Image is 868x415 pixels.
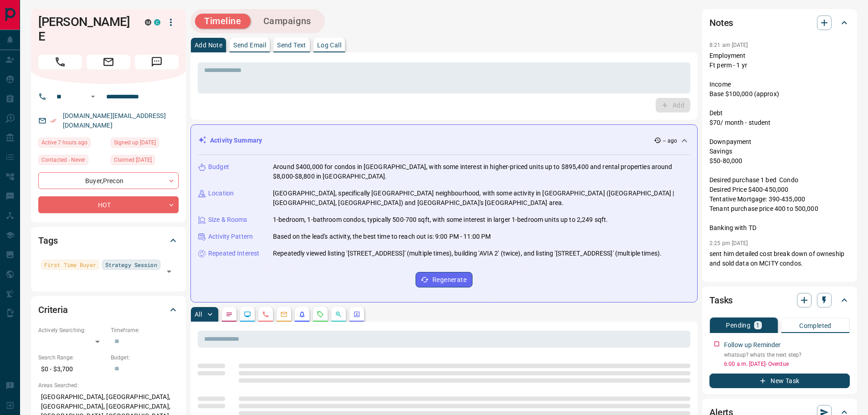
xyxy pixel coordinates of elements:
[724,351,850,359] p: whatsup? whats the next step?
[244,311,251,318] svg: Lead Browsing Activity
[663,137,677,145] p: -- ago
[208,249,259,258] p: Repeated Interest
[38,326,106,334] p: Actively Searching:
[111,155,179,168] div: Thu Jul 24 2025
[38,15,131,44] h1: [PERSON_NAME] E
[262,311,269,318] svg: Calls
[111,138,179,150] div: Mon Jul 24 2023
[416,272,473,287] button: Regenerate
[163,265,175,278] button: Open
[709,51,850,233] p: Employment Ft perm - 1 yr Income Base $100,000 (approx) Debt $70/ month - student Downpayment Sav...
[353,311,360,318] svg: Agent Actions
[38,362,106,377] p: $0 - $3,700
[111,326,179,334] p: Timeframe:
[273,215,608,225] p: 1-bedroom, 1-bathroom condos, typically 500-700 sqft, with some interest in larger 1-bedroom unit...
[38,302,68,317] h2: Criteria
[38,138,106,150] div: Tue Oct 14 2025
[254,14,320,29] button: Campaigns
[208,189,234,198] p: Location
[756,322,760,328] p: 1
[709,15,733,30] h2: Notes
[195,42,222,48] p: Add Note
[709,42,748,48] p: 8:21 am [DATE]
[709,289,850,311] div: Tasks
[38,354,106,362] p: Search Range:
[44,260,96,269] span: First Time Buyer
[208,162,229,172] p: Budget
[226,311,233,318] svg: Notes
[273,249,662,258] p: Repeatedly viewed listing '[STREET_ADDRESS]' (multiple times), building 'AVIA 2' (twice), and lis...
[135,55,179,69] span: Message
[111,354,179,362] p: Budget:
[709,374,850,388] button: New Task
[87,55,130,69] span: Email
[709,276,748,282] p: 1:26 pm [DATE]
[335,311,342,318] svg: Opportunities
[114,138,156,147] span: Signed up [DATE]
[41,138,87,147] span: Active 7 hours ago
[273,232,491,241] p: Based on the lead's activity, the best time to reach out is: 9:00 PM - 11:00 PM
[38,299,179,321] div: Criteria
[38,230,179,251] div: Tags
[105,260,157,269] span: Strategy Session
[195,311,202,318] p: All
[709,293,733,307] h2: Tasks
[280,311,288,318] svg: Emails
[41,155,85,164] span: Contacted - Never
[210,136,262,145] p: Activity Summary
[799,323,832,329] p: Completed
[726,322,750,328] p: Pending
[154,19,160,26] div: condos.ca
[38,55,82,69] span: Call
[277,42,306,48] p: Send Text
[208,232,253,241] p: Activity Pattern
[724,340,781,350] p: Follow up Reminder
[87,91,98,102] button: Open
[145,19,151,26] div: mrloft.ca
[273,189,690,208] p: [GEOGRAPHIC_DATA], specifically [GEOGRAPHIC_DATA] neighbourhood, with some activity in [GEOGRAPHI...
[38,381,179,389] p: Areas Searched:
[38,172,179,189] div: Buyer , Precon
[273,162,690,181] p: Around $400,000 for condos in [GEOGRAPHIC_DATA], with some interest in higher-priced units up to ...
[233,42,266,48] p: Send Email
[63,112,166,129] a: [DOMAIN_NAME][EMAIL_ADDRESS][DOMAIN_NAME]
[38,196,179,213] div: HOT
[114,155,152,164] span: Claimed [DATE]
[195,14,251,29] button: Timeline
[709,12,850,34] div: Notes
[709,240,748,246] p: 2:25 pm [DATE]
[317,311,324,318] svg: Requests
[208,215,247,225] p: Size & Rooms
[38,233,57,248] h2: Tags
[298,311,306,318] svg: Listing Alerts
[317,42,341,48] p: Log Call
[50,118,56,124] svg: Email Verified
[198,132,690,149] div: Activity Summary-- ago
[724,360,850,368] p: 6:00 a.m. [DATE] - Overdue
[709,249,850,268] p: sent him detailed cost break down of owneship and sold data on MCITY condos.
